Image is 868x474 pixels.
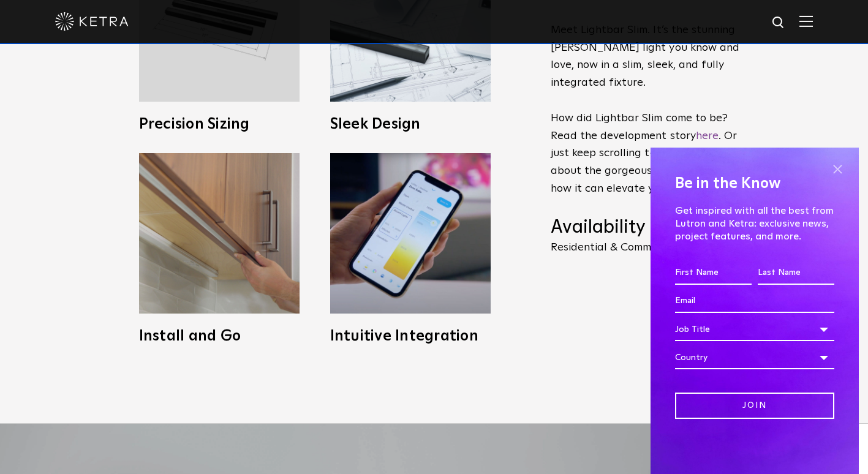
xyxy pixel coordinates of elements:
div: Job Title [675,318,834,341]
p: Get inspired with all the best from Lutron and Ketra: exclusive news, project features, and more. [675,205,834,243]
img: L30_SystemIntegration [330,153,491,314]
input: Last Name [758,261,834,285]
h4: Be in the Know [675,172,834,195]
h3: Install and Go [139,329,300,344]
div: Country [675,346,834,369]
p: Meet Lightbar Slim. It’s the stunning [PERSON_NAME] light you know and love, now in a slim, sleek... [551,21,741,198]
h4: Availability [551,216,741,239]
input: Email [675,290,834,313]
input: First Name [675,261,752,285]
h3: Precision Sizing [139,117,300,132]
img: search icon [771,15,787,31]
img: LS0_Easy_Install [139,153,300,314]
img: Hamburger%20Nav.svg [799,15,813,27]
a: here [696,130,719,141]
h3: Sleek Design [330,117,491,132]
input: Join [675,393,834,419]
p: Residential & Commercial [551,242,741,253]
h3: Intuitive Integration [330,329,491,344]
img: ketra-logo-2019-white [55,12,129,31]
